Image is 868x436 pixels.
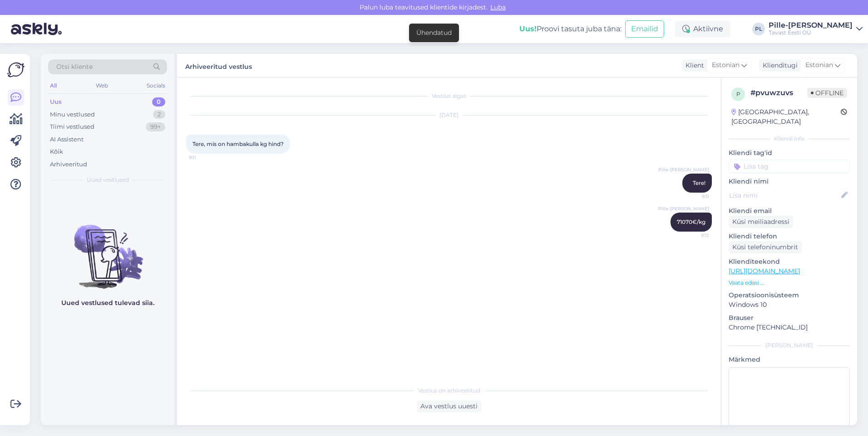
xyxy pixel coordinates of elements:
div: Vestlus algas [186,92,712,100]
span: 71070€/kg [677,218,705,225]
div: Küsi meiliaadressi [729,216,793,228]
input: Lisa nimi [729,190,839,200]
span: Uued vestlused [87,176,129,184]
div: [GEOGRAPHIC_DATA], [GEOGRAPHIC_DATA] [731,107,841,126]
b: Uus! [519,24,537,33]
span: Luba [488,3,508,11]
input: Lisa tag [729,160,850,173]
span: Vestlus on arhiveeritud [418,387,480,395]
p: Brauser [729,313,850,323]
div: # pvuwzuvs [750,87,807,98]
span: Offline [807,88,847,98]
span: Otsi kliente [56,62,93,72]
p: Märkmed [729,355,850,364]
div: Küsi telefoninumbrit [729,241,802,253]
div: Uus [50,97,62,107]
span: 9:12 [675,232,709,239]
a: Pille-[PERSON_NAME]Tavast Eesti OÜ [769,22,863,36]
div: Tiimi vestlused [50,122,94,131]
span: Estonian [712,60,740,70]
p: Kliendi nimi [729,177,850,186]
div: Tavast Eesti OÜ [769,29,853,36]
p: Operatsioonisüsteem [729,291,850,300]
div: 0 [152,97,165,107]
span: Pille-[PERSON_NAME] [658,166,709,173]
span: p [736,91,740,97]
div: Socials [145,80,167,92]
div: Klienditugi [759,61,798,70]
div: [DATE] [186,111,712,119]
div: [PERSON_NAME] [729,341,850,349]
p: Vaata edasi ... [729,279,850,287]
p: Chrome [TECHNICAL_ID] [729,323,850,332]
div: Arhiveeritud [50,160,87,169]
p: Kliendi email [729,206,850,216]
div: AI Assistent [50,135,84,144]
div: Pille-[PERSON_NAME] [769,22,853,29]
p: Kliendi tag'id [729,148,850,158]
div: Ava vestlus uuesti [417,400,481,412]
div: Kõik [50,147,63,156]
div: Minu vestlused [50,110,95,119]
p: Uued vestlused tulevad siia. [61,298,154,308]
label: Arhiveeritud vestlus [185,59,252,72]
span: Tere, mis on hambakulla kg hind? [192,140,284,147]
p: Kliendi telefon [729,232,850,241]
span: Estonian [805,60,833,70]
p: Windows 10 [729,300,850,310]
span: Pille-[PERSON_NAME] [658,205,709,212]
div: Klient [682,61,704,70]
div: 99+ [146,122,165,131]
span: 9:11 [675,193,709,200]
div: Kliendi info [729,135,850,143]
span: Tere! [693,179,705,186]
div: Web [94,80,110,92]
span: 9:11 [189,154,223,161]
div: All [48,80,59,92]
img: Askly Logo [7,61,25,78]
div: Aktiivne [675,21,730,37]
img: No chats [41,208,174,290]
div: Ühendatud [416,28,452,38]
div: 2 [153,110,165,119]
button: Emailid [625,20,664,38]
a: [URL][DOMAIN_NAME] [729,267,800,275]
div: PL [752,23,765,35]
p: Klienditeekond [729,257,850,266]
div: Proovi tasuta juba täna: [519,24,621,34]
